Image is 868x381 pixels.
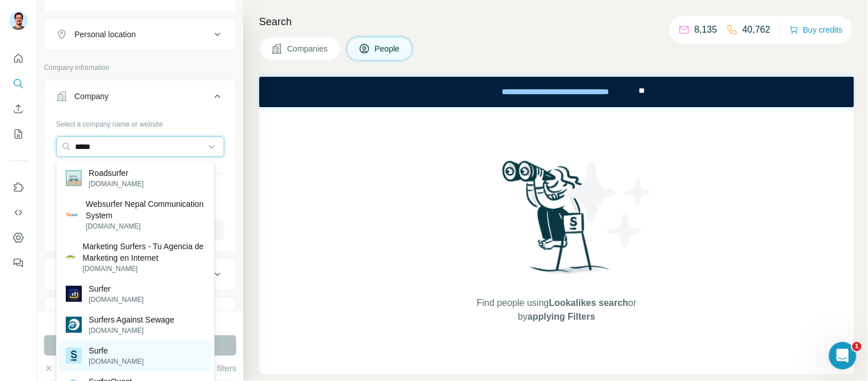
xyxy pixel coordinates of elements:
span: People [375,43,401,54]
h4: Search [259,14,854,30]
button: My lists [9,124,27,144]
p: 8,135 [695,23,718,37]
button: Quick start [9,48,27,69]
img: Surfe Illustration - Woman searching with binoculars [497,158,616,285]
p: [DOMAIN_NAME] [89,356,144,367]
span: 1 [853,342,862,351]
span: Find people using or by [465,296,648,324]
img: Marketing Surfers - Tu Agencia de Marketing en Internet [66,255,76,259]
div: Personal location [74,29,136,40]
span: applying Filters [528,312,595,321]
button: Personal location [45,21,236,48]
button: Company [45,83,236,115]
p: Company information [44,62,236,73]
div: Select a company name or website [56,115,224,129]
img: Surfer [66,286,82,302]
p: [DOMAIN_NAME] [82,264,205,274]
p: Marketing Surfers - Tu Agencia de Marketing en Internet [82,241,205,264]
button: HQ location [45,300,236,327]
p: Roadsurfer [89,167,144,179]
iframe: Banner [259,77,854,107]
p: [DOMAIN_NAME] [89,294,144,305]
p: Surfe [89,345,144,356]
button: Dashboard [9,227,27,248]
button: Clear [44,363,77,374]
p: Surfers Against Sewage [89,314,174,325]
button: Enrich CSV [9,99,27,119]
p: Surfer [89,283,144,294]
span: Lookalikes search [549,298,629,308]
p: 40,762 [743,23,771,37]
div: Company [74,91,109,102]
img: Surfers Against Sewage [66,317,82,333]
img: Surfe Illustration - Stars [557,153,660,256]
img: Avatar [9,11,27,30]
button: Industry [45,261,236,288]
span: Companies [287,43,329,54]
button: Feedback [9,253,27,273]
p: Websurfer Nepal Communication System [86,198,205,221]
button: Search [9,73,27,94]
iframe: Intercom live chat [829,342,857,370]
p: [DOMAIN_NAME] [89,179,144,189]
img: Roadsurfer [66,170,82,186]
p: [DOMAIN_NAME] [89,325,174,336]
img: Surfe [66,348,82,364]
button: Use Surfe on LinkedIn [9,177,27,198]
button: Use Surfe API [9,202,27,223]
p: [DOMAIN_NAME] [86,221,205,231]
button: Buy credits [790,22,843,38]
img: Websurfer Nepal Communication System [66,208,79,221]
